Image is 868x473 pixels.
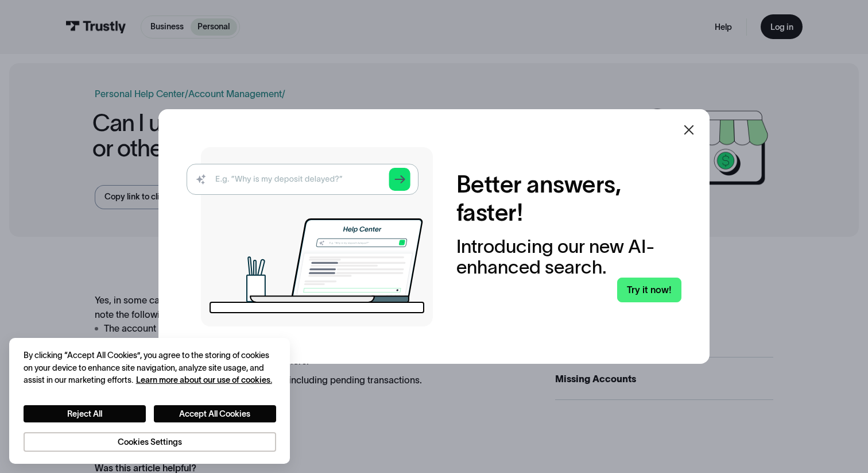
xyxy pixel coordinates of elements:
button: Reject All [24,405,146,423]
a: Try it now! [617,278,682,302]
div: Cookie banner [9,338,290,464]
button: Accept All Cookies [154,405,276,423]
div: Introducing our new AI-enhanced search. [456,236,681,278]
button: Cookies Settings [24,432,276,452]
div: Privacy [24,349,276,452]
h2: Better answers, faster! [456,171,681,227]
a: More information about your privacy, opens in a new tab [136,375,272,384]
div: By clicking “Accept All Cookies”, you agree to the storing of cookies on your device to enhance s... [24,349,276,386]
